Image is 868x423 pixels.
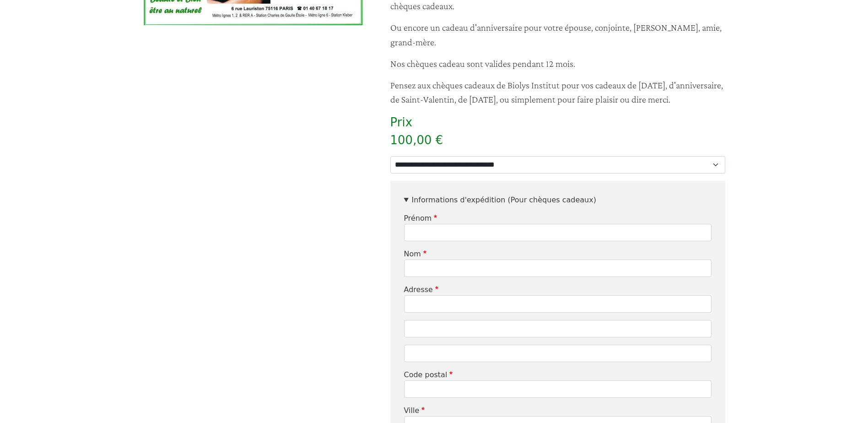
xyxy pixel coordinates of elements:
p: Ou encore un cadeau d'anniversaire pour votre épouse, conjointe, [PERSON_NAME], amie, grand-mère. [390,20,725,49]
label: Code postal [404,369,455,380]
p: Nos chèques cadeau sont valides pendant 12 mois. [390,56,725,70]
label: Adresse [404,284,441,295]
label: Ville [404,405,427,416]
label: Prénom [404,213,440,224]
summary: Informations d'expédition (Pour chèques cadeaux) [404,195,712,206]
div: Prix [390,114,725,131]
label: Nom [404,249,429,260]
p: Pensez aux chèques cadeaux de Biolys Institut pour vos cadeaux de [DATE], d'anniversaire, de Sain... [390,78,725,106]
div: 100,00 € [390,131,725,149]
